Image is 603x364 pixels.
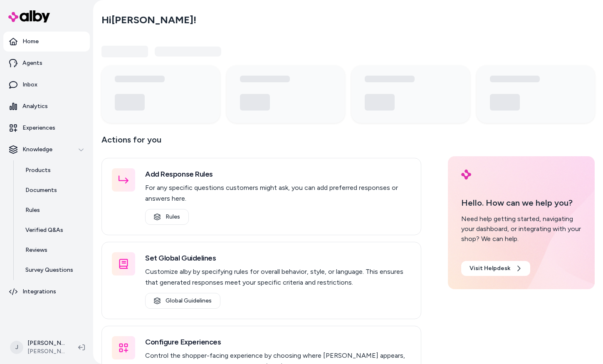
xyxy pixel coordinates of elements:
[17,160,90,180] a: Products
[17,180,90,200] a: Documents
[461,261,530,276] a: Visit Helpdesk
[3,75,90,95] a: Inbox
[25,266,73,274] p: Survey Questions
[22,37,39,46] p: Home
[17,220,90,240] a: Verified Q&As
[3,118,90,138] a: Experiences
[25,166,51,175] p: Products
[145,336,411,348] h3: Configure Experiences
[22,102,48,111] p: Analytics
[461,170,471,180] img: alby Logo
[27,339,65,347] p: [PERSON_NAME]
[3,96,90,116] a: Analytics
[461,214,581,244] div: Need help getting started, navigating your dashboard, or integrating with your shop? We can help.
[25,246,47,254] p: Reviews
[22,59,42,67] p: Agents
[3,53,90,73] a: Agents
[145,252,411,264] h3: Set Global Guidelines
[22,145,52,154] p: Knowledge
[461,197,581,209] p: Hello. How can we help you?
[3,32,90,52] a: Home
[27,347,65,356] span: [PERSON_NAME]
[25,206,40,214] p: Rules
[22,81,37,89] p: Inbox
[145,209,189,225] a: Rules
[101,14,196,26] h2: Hi [PERSON_NAME] !
[17,240,90,260] a: Reviews
[101,133,421,153] p: Actions for you
[3,282,90,302] a: Integrations
[145,293,220,309] a: Global Guidelines
[3,140,90,160] button: Knowledge
[8,10,50,22] img: alby Logo
[10,341,23,354] span: J
[5,334,72,361] button: J[PERSON_NAME][PERSON_NAME]
[145,168,411,180] h3: Add Response Rules
[22,124,55,132] p: Experiences
[17,260,90,280] a: Survey Questions
[25,226,63,234] p: Verified Q&As
[145,266,411,288] p: Customize alby by specifying rules for overall behavior, style, or language. This ensures that ge...
[145,182,411,204] p: For any specific questions customers might ask, you can add preferred responses or answers here.
[17,200,90,220] a: Rules
[25,186,57,194] p: Documents
[22,288,56,296] p: Integrations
